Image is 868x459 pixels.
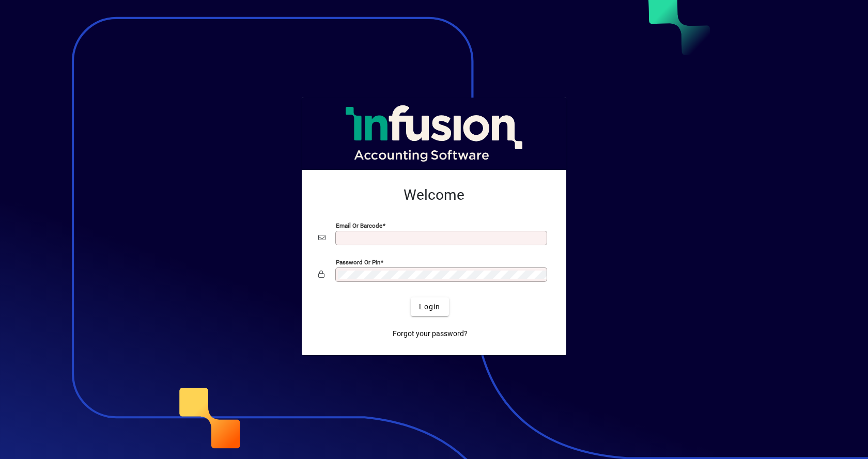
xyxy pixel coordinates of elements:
[318,186,550,204] h2: Welcome
[336,259,380,266] mat-label: Password or Pin
[411,297,448,316] button: Login
[393,328,468,339] span: Forgot your password?
[336,222,382,229] mat-label: Email or Barcode
[419,302,440,312] span: Login
[389,324,472,343] a: Forgot your password?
